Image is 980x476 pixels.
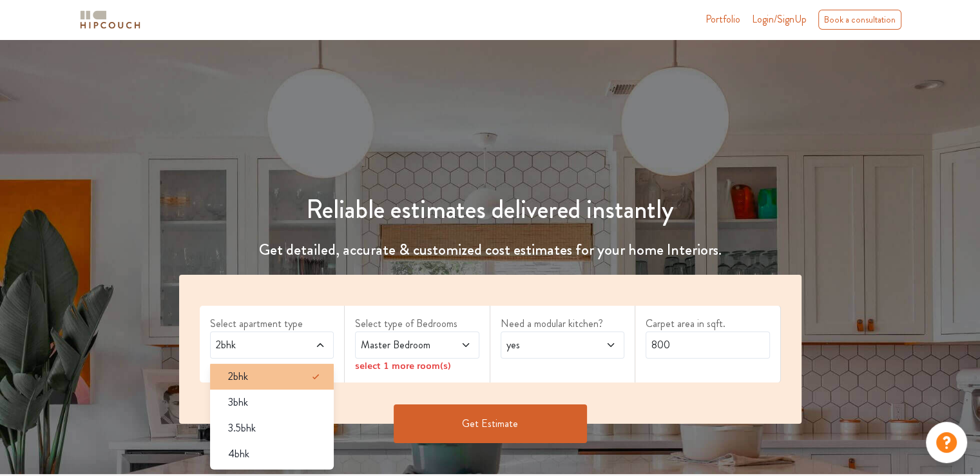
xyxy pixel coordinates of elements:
h4: Get detailed, accurate & customized cost estimates for your home Interiors. [171,241,809,259]
label: Select type of Bedrooms [355,316,479,332]
span: 2bhk [228,369,248,384]
div: Book a consultation [818,10,901,30]
span: 4bhk [228,446,249,462]
input: Enter area sqft [646,332,770,359]
img: logo-horizontal.svg [78,8,142,31]
span: Login/SignUp [752,12,807,26]
span: 3.5bhk [228,421,256,436]
span: Master Bedroom [358,337,443,353]
span: logo-horizontal.svg [78,5,142,34]
a: Portfolio [706,12,740,27]
label: Need a modular kitchen? [501,316,625,332]
button: Get Estimate [394,404,587,443]
label: Carpet area in sqft. [646,316,770,332]
label: Select apartment type [210,316,334,332]
span: 2bhk [213,337,298,353]
span: 3bhk [228,395,248,410]
h1: Reliable estimates delivered instantly [171,194,809,225]
div: select 1 more room(s) [355,359,479,372]
span: yes [504,337,588,353]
